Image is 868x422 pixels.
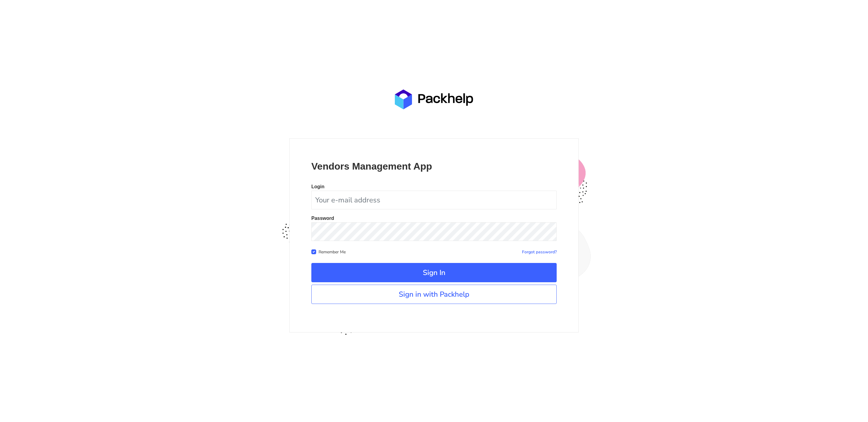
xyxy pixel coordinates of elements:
[311,184,557,189] p: Login
[311,160,557,172] p: Vendors Management App
[311,263,557,282] button: Sign In
[522,249,557,255] a: Forgot password?
[311,216,557,221] p: Password
[319,248,346,255] label: Remember Me
[311,191,557,209] input: Your e-mail address
[311,285,557,304] a: Sign in with Packhelp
